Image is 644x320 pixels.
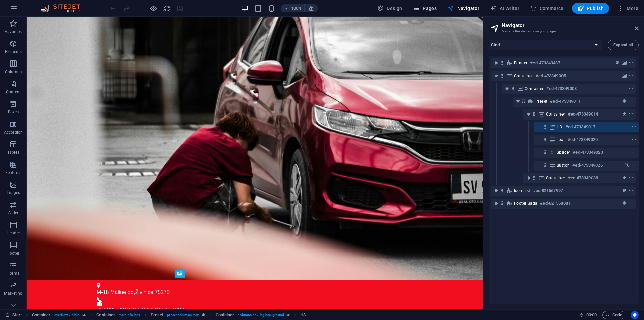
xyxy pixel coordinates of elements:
p: Footer [7,250,19,256]
span: . preset-columns-start [166,311,199,319]
span: Commerce [530,5,564,12]
button: toggle-expand [492,199,500,208]
button: context-menu [628,72,634,80]
button: background [621,72,628,80]
button: Click here to leave preview mode and continue editing [149,4,157,12]
p: Accordion [4,130,23,135]
button: Expand all [608,40,639,50]
button: Code [602,311,625,319]
span: Spacer [557,150,570,155]
span: H3 [557,124,562,130]
button: Usercentrics [631,311,639,319]
button: context-menu [628,174,634,182]
span: Preset [535,99,547,104]
button: preset [621,187,628,195]
h6: #ed-473349020 [568,136,598,144]
button: preset [621,199,628,208]
button: Navigator [445,3,482,14]
p: Forms [7,271,19,276]
button: context-menu [631,148,637,156]
span: Expand all [613,43,633,47]
span: Navigator [447,5,479,12]
button: Commerce [527,3,567,14]
div: Design (Ctrl+Alt+Y) [375,3,405,14]
span: Container [514,73,533,79]
button: toggle-expand [492,187,500,195]
h6: 100% [291,4,302,12]
i: On resize automatically adjust zoom level to fit chosen device. [308,5,314,11]
span: Container [546,175,565,181]
p: Content [6,89,21,95]
span: Container [546,111,565,117]
h6: #ed-821567997 [533,187,563,195]
span: Click to select. Double-click to edit [151,311,164,319]
button: AI Writer [487,3,522,14]
button: toggle-expand [492,72,500,80]
p: Images [7,190,20,195]
h6: #ed-473349014 [568,110,598,118]
h6: #ed-821568081 [540,199,570,208]
p: Marketing [4,291,22,296]
span: : [591,312,592,317]
button: toggle-expand [503,85,511,93]
span: Click to select. Double-click to edit [96,311,115,319]
nav: breadcrumb [32,311,306,319]
button: context-menu [628,59,634,67]
button: context-menu [628,187,634,195]
i: Element contains an animation [287,313,290,317]
button: Publish [572,3,609,14]
h6: #ed-473349008 [546,85,577,93]
p: Slider [8,210,19,216]
h6: #ed-473349011 [550,97,580,105]
p: Favorites [5,29,22,34]
button: context-menu [628,85,634,93]
button: animation [621,174,628,182]
button: toggle-expand [514,97,522,105]
span: . columns-box .bg-background [237,311,284,319]
p: Boxes [8,109,19,115]
span: Click to select. Double-click to edit [216,311,234,319]
span: 00 00 [586,311,597,319]
button: Pages [411,3,439,14]
span: Publish [577,5,604,12]
span: Banner [514,60,527,66]
button: 100% [281,4,305,12]
button: Design [375,3,405,14]
span: Pages [413,5,437,12]
i: This element is a customizable preset [202,313,205,317]
span: Icon List [514,188,530,193]
h6: #ed-473349026 [572,161,602,169]
button: context-menu [631,161,637,169]
button: toggle-expand [525,110,533,118]
button: preset [614,59,621,67]
button: animation [621,110,628,118]
p: Tables [7,150,19,155]
a: Click to cancel selection. Double-click to open Pages [5,311,22,319]
p: Columns [5,69,22,75]
h6: #ed-473349437 [530,59,560,67]
span: . overflow-visible [53,311,79,319]
p: Features [5,170,21,175]
h2: Navigator [502,22,639,28]
span: Click to select. Double-click to edit [300,311,306,319]
button: context-menu [628,199,634,208]
button: toggle-expand [492,59,500,67]
button: background [621,59,628,67]
h6: #ed-473349023 [573,148,603,156]
span: Footer Saga [514,201,537,206]
span: Button [557,163,570,168]
button: context-menu [628,97,634,105]
button: preset [621,97,628,105]
span: AI Writer [490,5,519,12]
button: context-menu [628,110,634,118]
button: link [624,161,631,169]
span: Code [605,311,622,319]
img: Editor Logo [39,4,89,12]
i: This element contains a background [82,313,86,317]
span: . start-info-box [118,311,140,319]
h6: #ed-473349017 [565,123,595,131]
span: Design [377,5,402,12]
h6: #ed-473349038 [568,174,598,182]
button: context-menu [631,123,637,131]
span: Text [557,137,565,142]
